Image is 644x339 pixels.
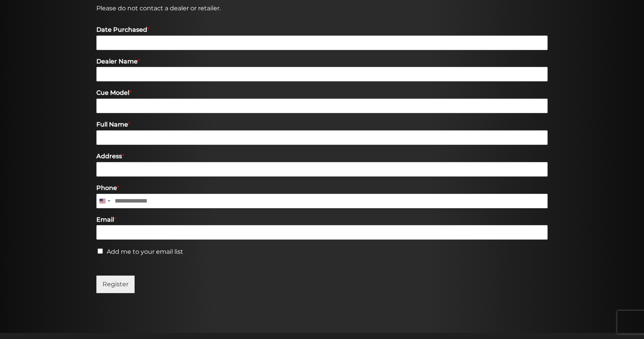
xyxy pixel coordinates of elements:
[96,4,548,13] p: Please do not contact a dealer or retailer.
[96,26,548,34] label: Date Purchased
[96,276,135,293] button: Register
[96,194,548,208] input: Phone
[96,121,548,129] label: Full Name
[96,194,112,208] button: Selected country
[96,184,548,192] label: Phone
[96,58,548,66] label: Dealer Name
[96,216,548,224] label: Email
[107,248,183,255] label: Add me to your email list
[96,89,548,97] label: Cue Model
[96,152,548,161] label: Address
